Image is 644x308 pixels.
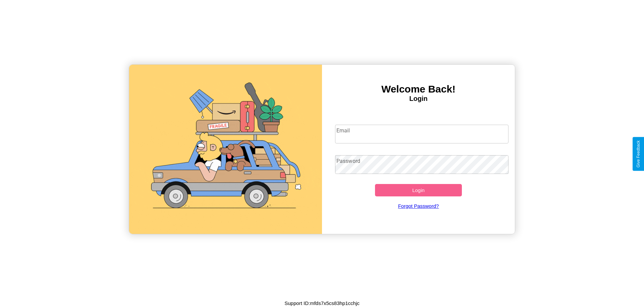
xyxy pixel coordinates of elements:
[322,95,515,103] h4: Login
[284,299,359,308] p: Support ID: mfds7x5cs83hp1cchjc
[129,65,322,234] img: gif
[636,140,641,168] div: Give Feedback
[322,83,515,95] h3: Welcome Back!
[332,196,505,215] a: Forgot Password?
[375,184,462,196] button: Login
